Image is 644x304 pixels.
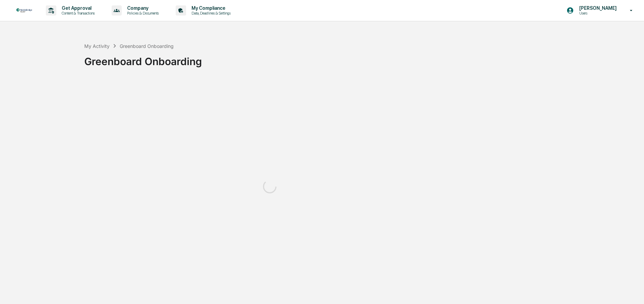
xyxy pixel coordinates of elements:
[56,5,98,11] p: Get Approval
[84,43,110,49] div: My Activity
[120,43,174,49] div: Greenboard Onboarding
[574,11,620,16] p: Users
[574,5,620,11] p: [PERSON_NAME]
[122,5,162,11] p: Company
[16,8,32,12] img: logo
[186,11,234,16] p: Data, Deadlines & Settings
[122,11,162,16] p: Policies & Documents
[56,11,98,16] p: Content & Transactions
[84,50,641,67] div: Greenboard Onboarding
[186,5,234,11] p: My Compliance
